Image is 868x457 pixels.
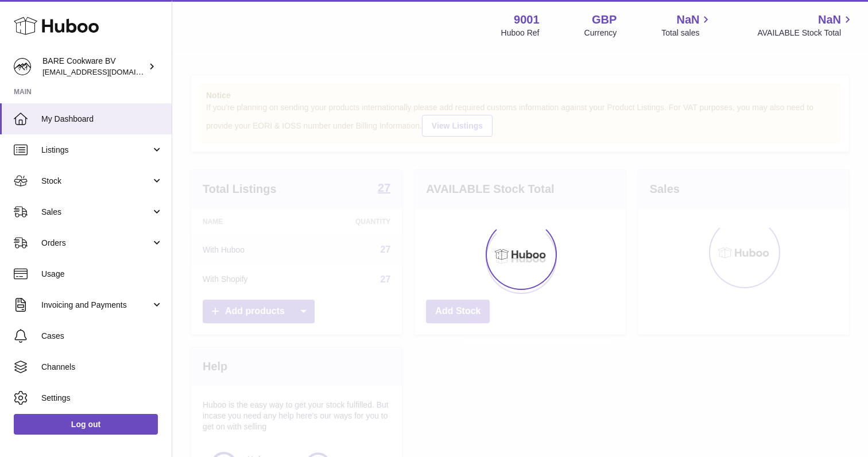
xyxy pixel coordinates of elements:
[42,67,169,76] span: [EMAIL_ADDRESS][DOMAIN_NAME]
[584,28,617,38] div: Currency
[14,58,31,75] img: internalAdmin-9001@internal.huboo.com
[514,12,540,28] strong: 9001
[41,176,151,187] span: Stock
[676,12,699,28] span: NaN
[41,331,163,342] span: Cases
[41,238,151,249] span: Orders
[501,28,540,38] div: Huboo Ref
[41,207,151,218] span: Sales
[14,414,158,435] a: Log out
[42,56,146,78] div: BARE Cookware BV
[41,114,163,125] span: My Dashboard
[41,300,151,311] span: Invoicing and Payments
[661,12,712,38] a: NaN Total sales
[41,393,163,404] span: Settings
[592,12,617,28] strong: GBP
[41,145,151,156] span: Listings
[757,12,854,38] a: NaN AVAILABLE Stock Total
[41,269,163,280] span: Usage
[661,28,712,38] span: Total sales
[41,362,163,373] span: Channels
[757,28,854,38] span: AVAILABLE Stock Total
[818,12,841,28] span: NaN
